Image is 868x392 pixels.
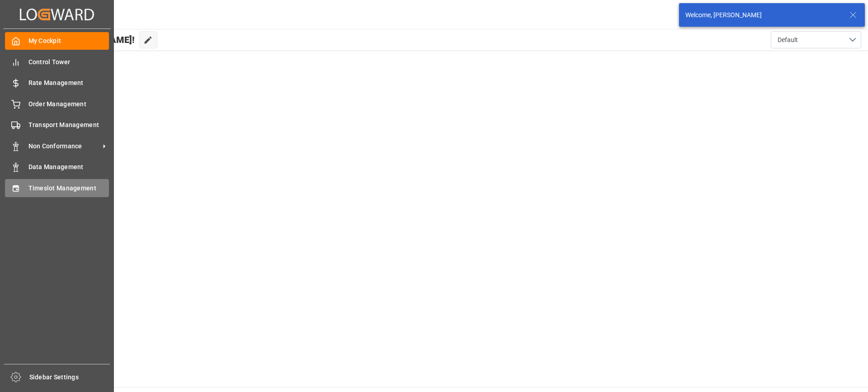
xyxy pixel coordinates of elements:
[28,162,109,172] span: Data Management
[28,184,109,193] span: Timeslot Management
[5,179,109,197] a: Timeslot Management
[778,35,798,45] span: Default
[5,74,109,92] a: Rate Management
[5,53,109,71] a: Control Tower
[5,32,109,50] a: My Cockpit
[5,116,109,134] a: Transport Management
[29,373,110,382] span: Sidebar Settings
[28,142,100,151] span: Non Conformance
[28,99,109,109] span: Order Management
[685,10,841,20] div: Welcome, [PERSON_NAME]
[771,31,861,48] button: open menu
[28,36,109,46] span: My Cockpit
[38,31,135,48] span: Hello [PERSON_NAME]!
[28,120,109,130] span: Transport Management
[28,78,109,88] span: Rate Management
[5,95,109,113] a: Order Management
[5,158,109,176] a: Data Management
[28,57,109,67] span: Control Tower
